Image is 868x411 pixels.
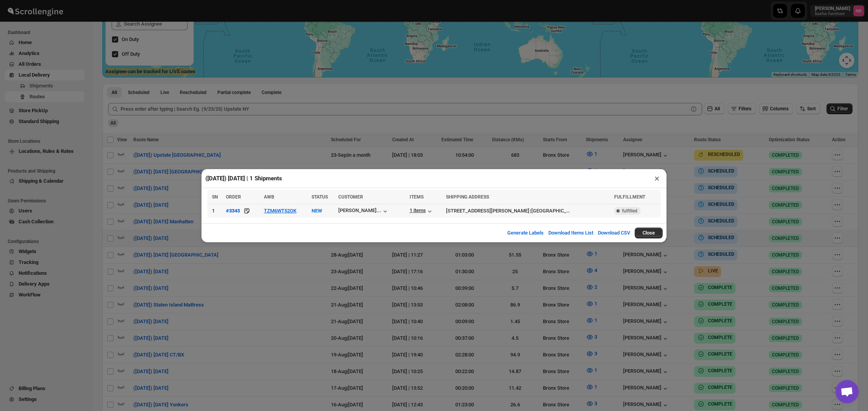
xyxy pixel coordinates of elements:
button: 1 items [410,207,434,215]
span: NEW [312,208,322,214]
button: Generate Labels [503,225,548,241]
div: [PERSON_NAME]... [338,207,381,213]
span: AWB [264,194,274,200]
div: #3343 [226,208,240,214]
button: Download Items List [544,225,598,241]
div: [GEOGRAPHIC_DATA] [531,207,572,215]
div: | [446,207,610,215]
span: CUSTOMER [338,194,363,200]
div: [STREET_ADDRESS][PERSON_NAME] [446,207,529,215]
button: #3343 [226,207,240,215]
span: SHIPPING ADDRESS [446,194,489,200]
td: 1 [207,204,224,217]
button: [PERSON_NAME]... [338,207,389,215]
h2: ([DATE]) [DATE] | 1 Shipments [205,175,282,182]
span: ITEMS [410,194,424,200]
button: TZM6WT52OK [264,208,296,214]
button: Close [635,228,663,238]
button: Download CSV [593,225,635,241]
span: FULFILLMENT [614,194,645,200]
span: SN [212,194,218,200]
span: fulfilled [622,208,637,214]
span: ORDER [226,194,241,200]
span: STATUS [312,194,328,200]
a: Open chat [835,380,859,403]
button: × [651,173,663,184]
